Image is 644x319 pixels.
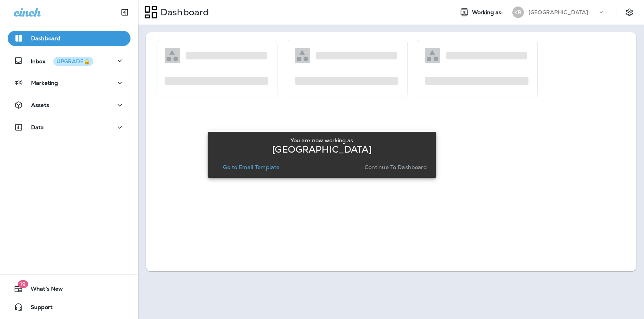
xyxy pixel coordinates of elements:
[365,164,427,170] p: Continue to Dashboard
[512,7,524,18] div: KR
[8,299,130,315] button: Support
[472,9,505,16] span: Working as:
[8,97,130,113] button: Assets
[53,57,93,66] button: UPGRADE🔒
[8,75,130,90] button: Marketing
[23,286,63,295] span: What's New
[31,80,58,86] p: Marketing
[8,120,130,135] button: Data
[291,137,353,143] p: You are now working as
[362,162,430,173] button: Continue to Dashboard
[31,102,49,108] p: Assets
[114,5,135,20] button: Collapse Sidebar
[31,57,93,65] p: Inbox
[8,53,130,68] button: InboxUPGRADE🔒
[157,7,209,18] p: Dashboard
[18,280,28,288] span: 19
[528,9,588,15] p: [GEOGRAPHIC_DATA]
[623,5,636,19] button: Settings
[272,146,372,153] p: [GEOGRAPHIC_DATA]
[23,304,53,313] span: Support
[8,31,130,46] button: Dashboard
[31,124,44,130] p: Data
[8,281,130,296] button: 19What's New
[56,59,90,64] div: UPGRADE🔒
[31,35,60,41] p: Dashboard
[220,162,282,173] button: Go to Email Template
[223,164,279,170] p: Go to Email Template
